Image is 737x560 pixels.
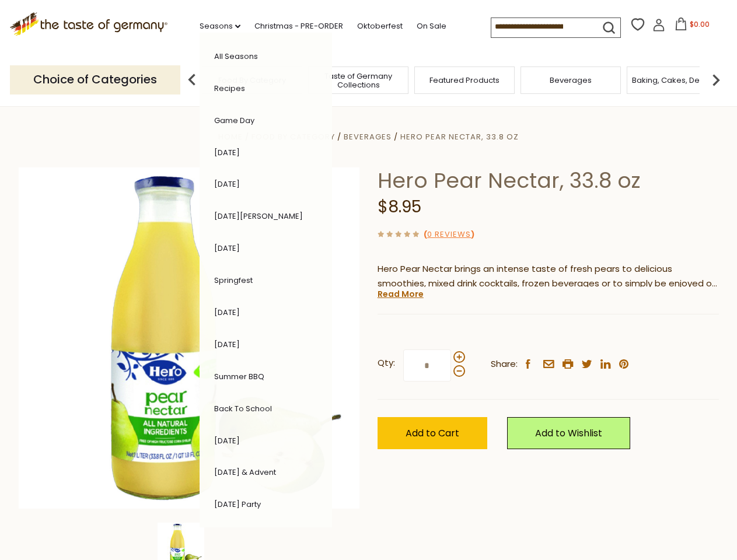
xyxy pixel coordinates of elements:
a: [DATE] & Advent [214,467,276,478]
a: [DATE] [214,339,240,350]
a: [DATE] [214,307,240,318]
span: $8.95 [378,195,421,218]
a: 0 Reviews [427,229,471,241]
a: [DATE] Party [214,499,261,510]
a: Taste of Germany Collections [312,72,405,89]
p: Choice of Categories [10,65,180,94]
a: Read More [378,288,424,300]
input: Qty: [403,349,451,381]
a: [DATE] [214,243,240,254]
img: next arrow [704,68,728,92]
a: Recipes [214,83,245,94]
button: $0.00 [668,17,717,35]
span: Add to Cart [406,426,459,440]
a: All Seasons [214,51,258,62]
a: [DATE] [214,178,240,190]
a: Back to School [214,403,272,414]
a: Springfest [214,275,253,286]
span: $0.00 [690,19,710,29]
a: Summer BBQ [214,371,264,382]
a: [DATE] [214,435,240,446]
a: Baking, Cakes, Desserts [632,76,722,85]
a: [DATE][PERSON_NAME] [214,211,303,222]
a: [DATE] [214,147,240,158]
span: Share: [491,357,518,372]
span: ( ) [424,229,474,240]
h1: Hero Pear Nectar, 33.8 oz [378,167,719,194]
p: Hero Pear Nectar brings an intense taste of fresh pears to delicious smoothies, mixed drink cockt... [378,262,719,291]
a: Game Day [214,115,254,126]
strong: Qty: [378,356,395,370]
img: Hero Pear Nectar, 33.8 oz [19,167,360,509]
img: previous arrow [180,68,204,92]
a: On Sale [417,20,446,33]
a: Beverages [344,131,392,142]
a: Seasons [200,20,240,33]
a: Hero Pear Nectar, 33.8 oz [400,131,519,142]
a: Add to Wishlist [507,417,630,449]
a: Beverages [550,76,592,85]
a: Oktoberfest [357,20,403,33]
a: Featured Products [429,76,500,85]
a: Christmas - PRE-ORDER [254,20,343,33]
button: Add to Cart [378,417,487,449]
